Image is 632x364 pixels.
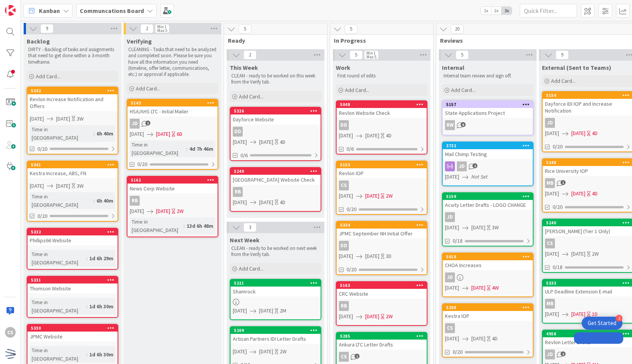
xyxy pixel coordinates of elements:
[30,182,44,190] span: [DATE]
[350,50,363,60] span: 5
[37,212,47,220] span: 0/20
[177,207,184,215] div: 2W
[545,190,559,198] span: [DATE]
[471,224,485,232] span: [DATE]
[27,168,118,178] div: Kestra Increase, ABS, FN
[137,160,147,168] span: 0/20
[443,149,533,159] div: Mail Chimp Testing
[545,299,555,309] div: MB
[231,73,320,85] p: CLEAN - ready to be worked on this week from the Verify tab.
[443,161,533,171] div: JD
[86,254,87,263] span: :
[481,7,491,14] span: 1x
[30,250,86,267] div: Time in [GEOGRAPHIC_DATA]
[56,115,70,123] span: [DATE]
[136,85,160,92] span: Add Card...
[337,301,427,311] div: RB
[347,145,354,153] span: 0/6
[157,25,166,29] div: Min 1
[339,120,349,130] div: DD
[345,24,358,34] span: 5
[443,108,533,118] div: State Applications Project
[145,121,150,126] span: 1
[231,327,321,334] div: 5209
[492,284,499,292] div: 4W
[571,129,585,137] span: [DATE]
[87,350,115,359] div: 1d 6h 30m
[592,190,598,198] div: 4D
[592,129,598,137] div: 4D
[233,187,243,197] div: RB
[337,333,427,340] div: 5285
[280,307,286,315] div: 2M
[95,196,115,205] div: 6h 40m
[186,145,187,153] span: :
[443,212,533,222] div: JD
[127,37,152,45] span: Verifying
[443,260,533,270] div: CHOA Increases
[365,192,379,200] span: [DATE]
[230,236,260,244] span: Next Week
[386,132,392,140] div: 4D
[130,196,140,206] div: RB
[234,328,321,333] div: 5209
[337,101,427,108] div: 5048
[234,280,321,286] div: 5221
[339,132,353,140] span: [DATE]
[337,282,427,289] div: 5163
[130,130,144,138] span: [DATE]
[231,168,321,185] div: 5249[GEOGRAPHIC_DATA] Website Check
[31,229,118,235] div: 5332
[243,223,256,232] span: 3
[233,198,247,206] span: [DATE]
[456,50,469,60] span: 5
[571,190,585,198] span: [DATE]
[231,127,321,137] div: DD
[616,315,622,322] div: 3
[337,241,427,251] div: DD
[86,350,87,359] span: :
[86,302,87,311] span: :
[445,335,459,343] span: [DATE]
[592,310,598,318] div: 1D
[339,301,349,311] div: RB
[228,37,318,44] span: Ready
[233,348,247,356] span: [DATE]
[259,198,273,206] span: [DATE]
[77,115,84,123] div: 3W
[337,229,427,238] div: JPMC September NH Initial Offer
[451,24,464,34] span: 20
[446,194,533,199] div: 5159
[339,241,349,251] div: DD
[337,120,427,130] div: DD
[556,50,569,60] span: 9
[231,287,321,296] div: Shamrock
[27,277,118,293] div: 5331Thomson Website
[30,298,86,315] div: Time in [GEOGRAPHIC_DATA]
[347,266,356,274] span: 0/20
[231,175,321,185] div: [GEOGRAPHIC_DATA] Website Check
[239,93,263,100] span: Add Card...
[259,348,273,356] span: [DATE]
[239,24,252,34] span: 5
[336,64,350,71] span: Work
[184,222,185,230] span: :
[545,350,555,359] div: JD
[87,302,115,311] div: 1d 6h 30m
[446,305,533,310] div: 5268
[337,73,426,79] p: First round of edits
[340,222,427,228] div: 5334
[231,108,321,124] div: 5326Dayforce Website
[443,120,533,130] div: RW
[231,114,321,124] div: Dayforce Website
[233,127,243,137] div: DD
[233,307,247,315] span: [DATE]
[545,250,559,258] span: [DATE]
[551,77,576,84] span: Add Card...
[443,101,533,118] div: 5157State Applications Project
[27,229,118,245] div: 5332Phillips66 Website
[337,282,427,299] div: 5163CRC Website
[561,351,566,356] span: 2
[545,310,559,318] span: [DATE]
[453,348,463,356] span: 0/20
